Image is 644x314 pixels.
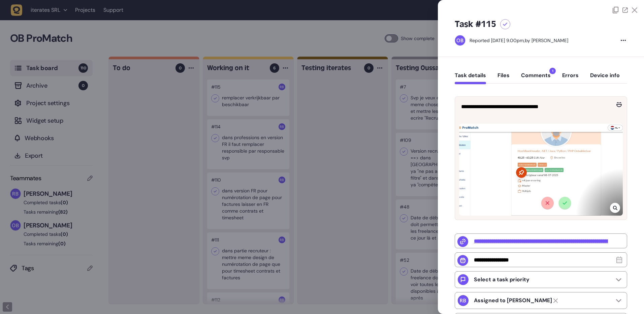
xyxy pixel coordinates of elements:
[470,37,525,43] div: Reported [DATE] 9.00pm,
[455,72,486,84] button: Task details
[497,72,510,84] button: Files
[521,72,551,84] button: Comments
[590,72,620,84] button: Device info
[562,72,579,84] button: Errors
[455,19,496,30] h5: Task #115
[470,37,568,44] div: by [PERSON_NAME]
[474,297,552,304] strong: Rodolphe Balay
[549,68,556,74] span: 1
[474,276,529,283] p: Select a task priority
[455,35,465,45] img: Oussama Bahassou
